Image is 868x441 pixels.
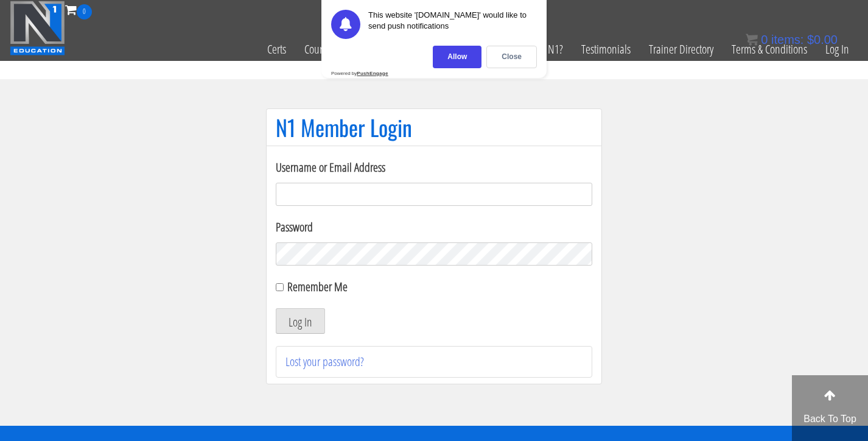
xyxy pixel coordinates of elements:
div: Allow [433,46,481,68]
a: 0 items: $0.00 [746,33,838,46]
span: 0 [761,33,768,46]
a: 0 [65,1,92,18]
div: This website '[DOMAIN_NAME]' would like to send push notifications [368,10,537,39]
label: Remember Me [287,278,348,295]
a: Lost your password? [285,353,364,370]
div: Close [486,46,537,68]
bdi: 0.00 [807,33,838,46]
span: $ [807,33,814,46]
p: Back To Top [792,412,868,426]
span: 0 [77,4,92,19]
span: items: [771,33,803,46]
strong: PushEngage [357,71,388,76]
button: Log In [276,308,325,334]
div: Powered by [331,71,388,76]
img: n1-education [10,1,65,55]
a: Log In [816,19,858,79]
label: Username or Email Address [276,158,592,177]
a: Trainer Directory [640,19,723,79]
a: Certs [258,19,295,79]
a: Terms & Conditions [723,19,816,79]
a: Course List [295,19,355,79]
img: icon11.png [746,34,758,46]
h1: N1 Member Login [276,115,592,139]
a: Testimonials [572,19,640,79]
label: Password [276,218,592,236]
